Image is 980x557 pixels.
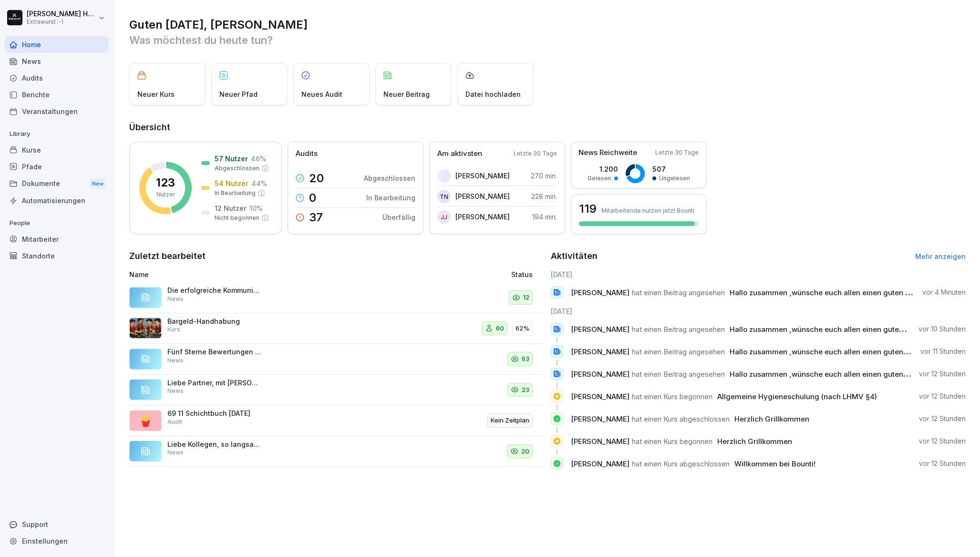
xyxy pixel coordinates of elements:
[137,89,175,99] p: Neuer Kurs
[167,379,263,387] p: Liebe Partner, mit [PERSON_NAME] möchten wir euch darüber informieren, dass seit [DATE] unsere kr...
[215,164,259,173] p: Abgeschlossen
[167,356,184,365] p: News
[5,158,109,175] div: Pfade
[129,121,966,134] h2: Übersicht
[919,392,966,401] p: vor 12 Stunden
[167,387,184,395] p: News
[571,437,629,446] span: [PERSON_NAME]
[579,201,597,217] h3: 119
[919,369,966,379] p: vor 12 Stunden
[5,126,109,142] p: Library
[551,306,966,316] h6: [DATE]
[632,392,712,401] span: hat einen Kurs begonnen
[915,252,966,260] a: Mehr anzeigen
[717,437,792,446] span: Herzlich Grillkommen
[129,436,544,467] a: Liebe Kollegen, so langsam werden die Tage wieder dunkler und das schlechte Wetter kommt näher. B...
[632,414,730,423] span: hat einen Kurs abgeschlossen
[167,317,263,326] p: Bargeld-Handhabung
[521,447,529,456] p: 20
[138,412,153,429] p: 🍟
[129,318,162,339] img: hvahv6io35kp5pahucluw1ov.png
[27,19,96,25] p: Extrawurst :-)
[522,354,529,364] p: 63
[918,324,966,334] p: vor 10 Stunden
[523,293,529,302] p: 12
[129,17,966,32] h1: Guten [DATE], [PERSON_NAME]
[532,212,557,222] p: 194 min.
[156,177,175,188] p: 123
[90,178,106,189] div: New
[571,414,629,423] span: [PERSON_NAME]
[5,248,109,264] div: Standorte
[655,148,699,157] p: Letzte 30 Tage
[309,173,324,184] p: 20
[5,142,109,158] a: Kurse
[167,440,263,449] p: Liebe Kollegen, so langsam werden die Tage wieder dunkler und das schlechte Wetter kommt näher. B...
[571,347,629,356] span: [PERSON_NAME]
[455,212,510,222] p: [PERSON_NAME]
[129,249,544,263] h2: Zuletzt bearbeitet
[922,288,966,297] p: vor 4 Minuten
[514,149,557,158] p: Letzte 30 Tage
[5,175,109,193] div: Dokumente
[251,154,266,164] p: 46 %
[296,148,318,159] p: Audits
[919,436,966,446] p: vor 12 Stunden
[167,418,182,426] p: Audit
[167,409,263,418] p: 69 11 Schichtbuch [DATE]
[511,269,533,279] p: Status
[129,32,966,48] p: Was möchtest du heute tun?
[522,385,529,395] p: 23
[5,516,109,533] div: Support
[215,154,248,164] p: 57 Nutzer
[382,212,415,222] p: Überfällig
[5,86,109,103] a: Berichte
[219,89,258,99] p: Neuer Pfad
[5,53,109,70] a: News
[734,459,815,468] span: Willkommen bei Bounti!
[27,10,96,18] p: [PERSON_NAME] Hagebaum
[437,190,451,203] div: TN
[734,414,809,423] span: Herzlich Grillkommen
[364,173,415,183] p: Abgeschlossen
[632,325,725,334] span: hat einen Beitrag angesehen
[167,295,184,303] p: News
[717,392,877,401] span: Allgemeine Hygieneschulung (nach LHMV §4)
[129,375,544,406] a: Liebe Partner, mit [PERSON_NAME] möchten wir euch darüber informieren, dass seit [DATE] unsere kr...
[5,103,109,120] a: Veranstaltungen
[5,36,109,53] a: Home
[531,171,557,181] p: 270 min.
[437,169,451,183] img: kuy3p40g7ra17kfpybsyb0b8.png
[129,282,544,313] a: Die erfolgreiche Kommunikation zum Team ist der Schlüssel zum erfolgreichen Führen von Personal u...
[571,392,629,401] span: [PERSON_NAME]
[215,178,248,188] p: 54 Nutzer
[531,191,557,201] p: 228 min.
[632,437,712,446] span: hat einen Kurs begonnen
[156,190,175,199] p: Nutzer
[920,347,966,356] p: vor 11 Stunden
[571,288,629,297] span: [PERSON_NAME]
[632,370,725,379] span: hat einen Beitrag angesehen
[5,231,109,248] a: Mitarbeiter
[601,207,694,214] p: Mitarbeitende nutzen jetzt Bounti
[578,147,637,158] p: News Reichweite
[588,164,618,174] p: 1.200
[215,189,256,197] p: In Bearbeitung
[5,70,109,86] a: Audits
[551,269,966,279] h6: [DATE]
[571,370,629,379] span: [PERSON_NAME]
[309,212,323,223] p: 37
[551,249,598,263] h2: Aktivitäten
[491,416,529,425] p: Kein Zeitplan
[215,203,247,213] p: 12 Nutzer
[366,193,415,203] p: In Bearbeitung
[571,325,629,334] span: [PERSON_NAME]
[5,192,109,209] a: Automatisierungen
[167,448,184,457] p: News
[129,313,544,344] a: Bargeld-HandhabungKurs6062%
